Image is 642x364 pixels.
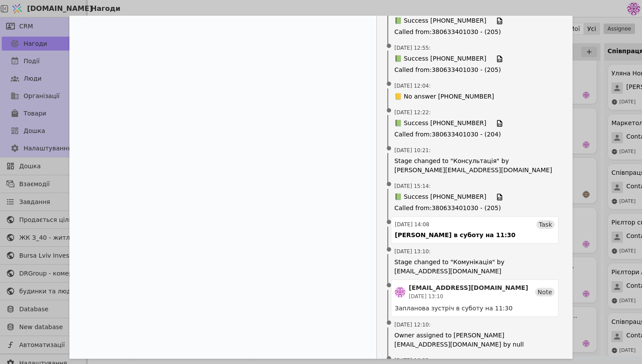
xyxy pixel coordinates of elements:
[409,283,528,293] div: [EMAIL_ADDRESS][DOMAIN_NAME]
[394,258,555,276] span: Stage changed to "Комунікація" by [EMAIL_ADDRESS][DOMAIN_NAME]
[385,35,393,58] span: •
[394,44,431,52] span: [DATE] 12:55 :
[385,100,393,122] span: •
[394,248,431,255] span: [DATE] 13:10 :
[409,293,528,300] div: [DATE] 13:10
[385,173,393,196] span: •
[394,54,486,64] span: 📗 Success [PHONE_NUMBER]
[385,211,393,234] span: •
[395,287,405,297] img: de
[69,16,573,359] div: Add Opportunity
[394,156,555,175] span: Stage changed to "Консультація" by [PERSON_NAME][EMAIL_ADDRESS][DOMAIN_NAME]
[394,119,486,128] span: 📗 Success [PHONE_NUMBER]
[385,239,393,261] span: •
[385,312,393,334] span: •
[394,331,555,349] span: Owner assigned to [PERSON_NAME][EMAIL_ADDRESS][DOMAIN_NAME] by null
[535,288,555,296] div: Note
[394,182,431,190] span: [DATE] 15:14 :
[395,231,515,240] div: [PERSON_NAME] в суботу на 11:30
[394,92,494,101] span: 📒 No answer [PHONE_NUMBER]
[394,130,555,139] span: Called from : 380633401030 - (204)
[395,221,429,228] div: [DATE] 14:08
[394,65,555,75] span: Called from : 380633401030 - (205)
[394,82,431,90] span: [DATE] 12:04 :
[394,27,555,37] span: Called from : 380633401030 - (205)
[394,192,486,202] span: 📗 Success [PHONE_NUMBER]
[394,321,431,329] span: [DATE] 12:10 :
[385,138,393,160] span: •
[394,146,431,154] span: [DATE] 10:21 :
[536,220,555,229] div: Task
[394,204,555,213] span: Called from : 380633401030 - (205)
[394,16,486,26] span: 📗 Success [PHONE_NUMBER]
[395,304,555,313] div: Запланова зустріч в суботу на 11:30
[385,275,393,297] span: •
[394,109,431,116] span: [DATE] 12:22 :
[385,73,393,95] span: •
